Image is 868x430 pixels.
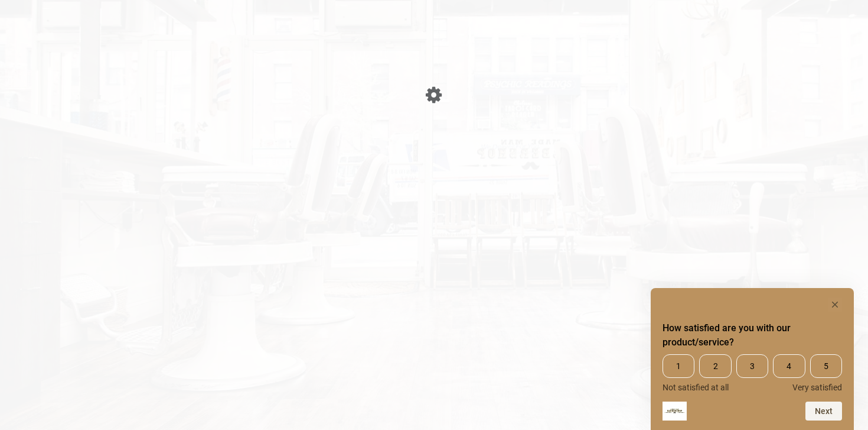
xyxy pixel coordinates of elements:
[663,354,842,392] div: How satisfied are you with our product/service? Select an option from 1 to 5, with 1 being Not sa...
[792,383,842,392] span: Very satisfied
[663,298,842,421] div: How satisfied are you with our product/service? Select an option from 1 to 5, with 1 being Not sa...
[663,354,694,378] span: 1
[663,321,842,350] h2: How satisfied are you with our product/service? Select an option from 1 to 5, with 1 being Not sa...
[810,354,842,378] span: 5
[773,354,805,378] span: 4
[805,402,842,421] button: Next question
[736,354,768,378] span: 3
[663,383,729,392] span: Not satisfied at all
[828,298,842,312] button: Hide survey
[699,354,731,378] span: 2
